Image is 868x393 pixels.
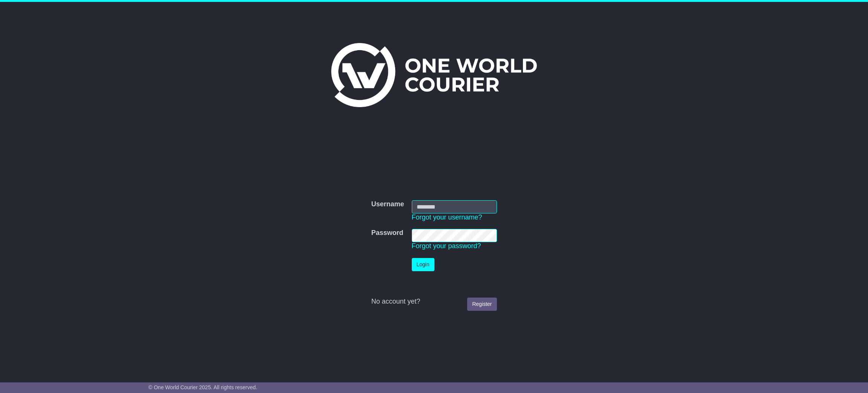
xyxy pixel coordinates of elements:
[148,384,257,390] span: © One World Courier 2025. All rights reserved.
[412,242,481,250] a: Forgot your password?
[371,200,404,209] label: Username
[371,229,403,237] label: Password
[412,258,434,271] button: Login
[467,298,497,311] a: Register
[331,43,537,107] img: One World
[371,298,497,306] div: No account yet?
[412,213,482,221] a: Forgot your username?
